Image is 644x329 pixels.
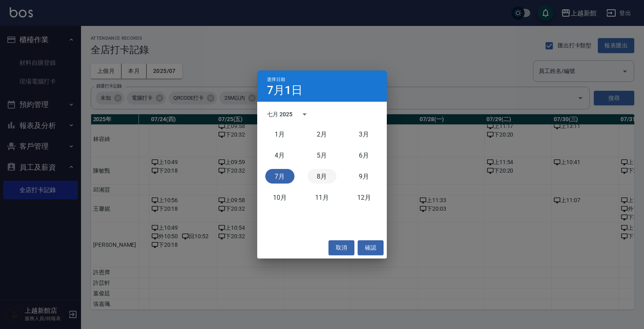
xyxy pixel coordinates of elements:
[265,169,294,184] button: 七月
[267,85,303,95] h4: 7月1日
[328,240,354,255] button: 取消
[307,127,337,141] button: 二月
[295,105,314,124] button: calendar view is open, switch to year view
[265,148,294,162] button: 四月
[307,190,337,205] button: 十一月
[358,240,384,255] button: 確認
[350,190,379,205] button: 十二月
[265,127,294,141] button: 一月
[267,110,292,119] div: 七月 2025
[350,148,379,162] button: 六月
[307,169,337,184] button: 八月
[307,148,337,162] button: 五月
[265,190,294,205] button: 十月
[350,169,379,184] button: 九月
[267,77,285,82] span: 選擇日期
[350,127,379,141] button: 三月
